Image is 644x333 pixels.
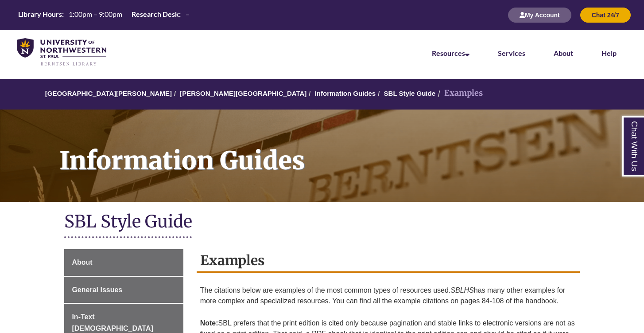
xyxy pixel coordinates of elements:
button: Chat 24/7 [580,8,631,23]
a: Services [498,49,525,57]
span: – [186,10,190,18]
a: My Account [508,11,571,19]
span: About [72,259,92,266]
a: Resources [432,49,469,57]
a: [PERSON_NAME][GEOGRAPHIC_DATA] [180,90,306,97]
a: SBL Style Guide [384,90,435,97]
span: General Issues [72,286,122,294]
a: About [554,49,573,57]
a: Hours Today [15,9,193,21]
table: Hours Today [15,9,193,20]
span: 1:00pm – 9:00pm [69,10,122,18]
h1: Information Guides [50,110,644,190]
th: Research Desk: [128,9,182,19]
a: Information Guides [315,90,376,97]
h1: SBL Style Guide [64,211,579,234]
img: UNWSP Library Logo [17,38,106,67]
em: SBLHS [450,286,473,294]
li: Examples [435,87,483,100]
h2: Examples [197,249,580,273]
a: General Issues [64,277,183,303]
a: Help [601,49,617,57]
a: About [64,249,183,276]
p: The citations below are examples of the most common types of resources used. has many other examp... [200,282,576,310]
strong: Note: [200,319,218,327]
button: My Account [508,8,571,23]
a: Chat 24/7 [580,11,631,19]
th: Library Hours: [15,9,65,19]
a: [GEOGRAPHIC_DATA][PERSON_NAME] [45,90,172,97]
